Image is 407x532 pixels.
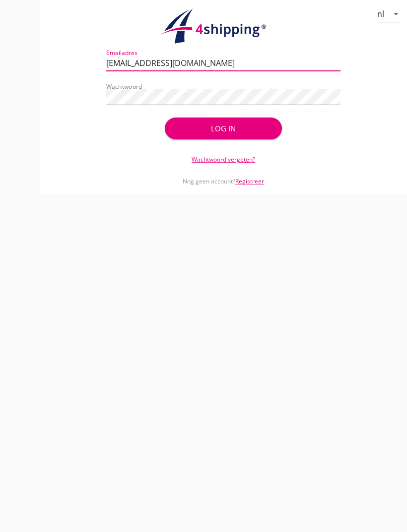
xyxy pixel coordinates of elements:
[377,9,384,18] div: nl
[106,55,340,71] input: Emailadres
[192,155,255,164] a: Wachtwoord vergeten?
[181,123,266,134] div: Log in
[235,177,264,185] a: Registreer
[106,164,340,186] div: Nog geen account?
[390,8,402,20] i: arrow_drop_down
[165,118,282,139] button: Log in
[159,8,288,45] img: logo.1f945f1d.svg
